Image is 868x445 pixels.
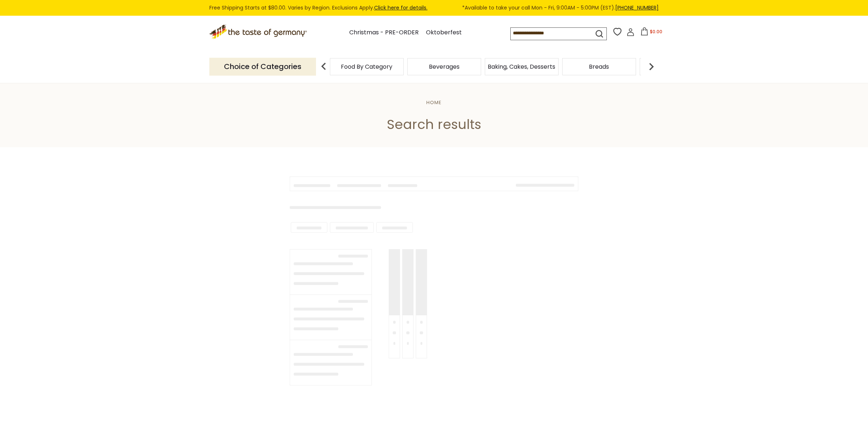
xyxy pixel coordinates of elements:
[429,64,460,69] a: Beverages
[209,58,316,76] p: Choice of Categories
[23,116,845,133] h1: Search results
[462,4,659,12] span: *Available to take your call Mon - Fri, 9:00AM - 5:00PM (EST).
[650,28,662,35] span: $0.00
[488,64,555,69] a: Baking, Cakes, Desserts
[615,4,659,11] a: [PHONE_NUMBER]
[374,4,427,11] a: Click here for details.
[316,59,331,74] img: previous arrow
[426,28,462,38] a: Oktoberfest
[636,27,667,38] button: $0.00
[341,64,392,69] a: Food By Category
[644,59,659,74] img: next arrow
[589,64,609,69] a: Breads
[349,28,419,38] a: Christmas - PRE-ORDER
[426,99,442,106] a: Home
[209,4,659,12] div: Free Shipping Starts at $80.00. Varies by Region. Exclusions Apply.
